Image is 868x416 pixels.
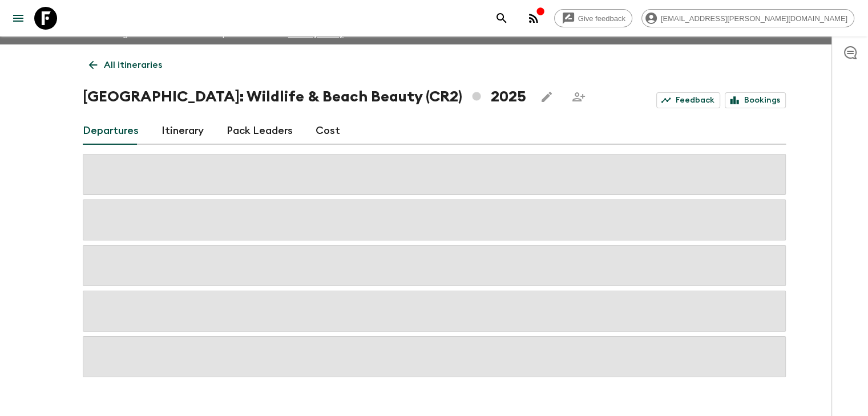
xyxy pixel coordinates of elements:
span: [EMAIL_ADDRESS][PERSON_NAME][DOMAIN_NAME] [655,14,854,23]
a: Feedback [656,92,720,108]
a: Itinerary [162,117,204,145]
button: search adventures [490,7,513,30]
a: Give feedback [554,9,632,27]
button: menu [7,7,30,30]
a: Bookings [725,92,786,108]
a: All itineraries [83,54,168,76]
a: Cost [316,117,340,145]
div: [EMAIL_ADDRESS][PERSON_NAME][DOMAIN_NAME] [641,9,854,27]
button: Edit this itinerary [535,85,558,108]
h1: [GEOGRAPHIC_DATA]: Wildlife & Beach Beauty (CR2) 2025 [83,85,526,108]
span: Give feedback [572,14,632,23]
a: Departures [83,117,139,145]
a: Pack Leaders [227,117,293,145]
p: All itineraries [104,58,162,72]
span: Share this itinerary [567,85,590,108]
